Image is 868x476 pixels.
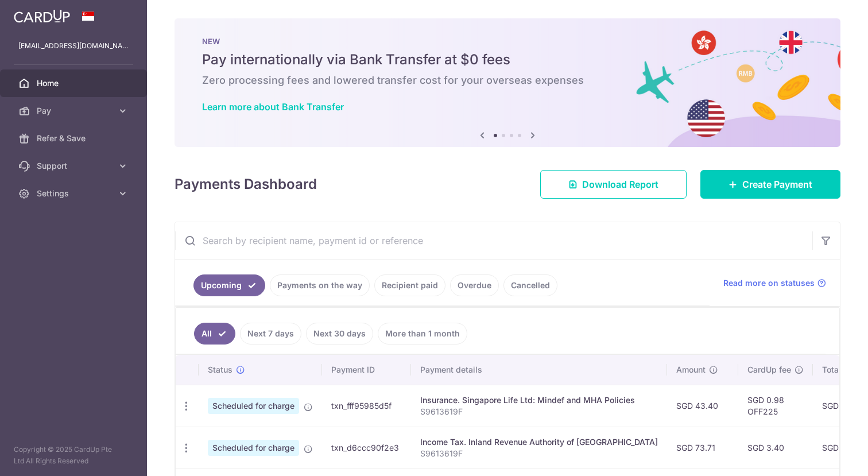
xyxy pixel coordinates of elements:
p: [EMAIL_ADDRESS][DOMAIN_NAME] [18,40,129,52]
p: S9613619F [420,448,658,459]
td: txn_d6ccc90f2e3 [322,427,411,469]
td: SGD 0.98 OFF225 [738,385,813,427]
span: Refer & Save [37,133,113,144]
a: Learn more about Bank Transfer [202,101,344,113]
a: Create Payment [700,170,840,199]
th: Payment ID [322,355,411,385]
p: S9613619F [420,406,658,417]
span: Scheduled for charge [208,398,299,414]
img: Bank transfer banner [175,18,840,147]
span: Read more on statuses [723,277,815,289]
span: Scheduled for charge [208,440,299,456]
span: Status [208,364,232,376]
td: SGD 3.40 [738,427,813,469]
span: Home [37,78,113,89]
a: Next 7 days [240,323,301,345]
a: All [194,323,235,345]
a: Upcoming [193,274,265,296]
span: CardUp fee [747,364,791,376]
a: Payments on the way [270,274,370,296]
h5: Pay internationally via Bank Transfer at $0 fees [202,51,813,69]
a: Overdue [450,274,499,296]
span: Support [37,160,113,172]
p: NEW [202,37,813,46]
span: Settings [37,188,113,199]
a: More than 1 month [378,323,467,345]
input: Search by recipient name, payment id or reference [175,222,812,259]
img: CardUp [14,9,70,23]
td: SGD 73.71 [667,427,738,469]
div: Insurance. Singapore Life Ltd: Mindef and MHA Policies [420,394,658,406]
a: Download Report [540,170,687,199]
span: Download Report [582,177,658,191]
a: Next 30 days [306,323,373,345]
a: Recipient paid [374,274,445,296]
div: Income Tax. Inland Revenue Authority of [GEOGRAPHIC_DATA] [420,436,658,448]
th: Payment details [411,355,667,385]
span: Amount [676,364,706,376]
span: Total amt. [822,364,860,376]
td: txn_fff95985d5f [322,385,411,427]
td: SGD 43.40 [667,385,738,427]
a: Read more on statuses [723,277,826,289]
h4: Payments Dashboard [175,174,317,195]
h6: Zero processing fees and lowered transfer cost for your overseas expenses [202,73,813,87]
span: Pay [37,105,113,117]
span: Create Payment [742,177,812,191]
a: Cancelled [503,274,557,296]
